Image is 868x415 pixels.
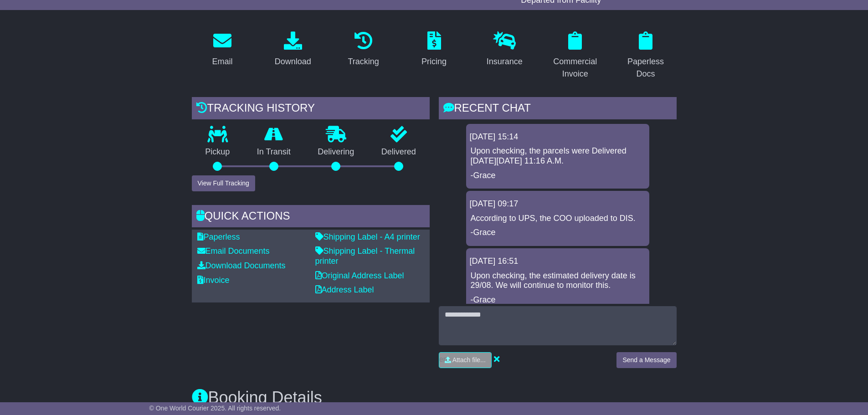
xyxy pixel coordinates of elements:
a: Tracking [342,28,385,71]
h3: Booking Details [192,389,677,407]
a: Shipping Label - Thermal printer [315,246,415,266]
a: Address Label [315,285,374,294]
div: [DATE] 09:17 [470,199,646,209]
p: Upon checking, the estimated delivery date is 29/08. We will continue to monitor this. [471,271,645,291]
div: Paperless Docs [621,56,671,80]
div: Commercial Invoice [550,56,600,80]
p: In Transit [243,147,304,157]
a: Paperless Docs [615,28,677,83]
a: Email [206,28,238,71]
p: Delivered [368,147,430,157]
a: Commercial Invoice [544,28,606,83]
a: Insurance [481,28,529,71]
a: Invoice [197,276,230,285]
p: -Grace [471,228,645,238]
div: Download [275,56,311,68]
p: Pickup [192,147,244,157]
a: Email Documents [197,246,270,256]
div: Tracking [348,56,379,68]
a: Shipping Label - A4 printer [315,232,420,241]
div: Insurance [487,56,523,68]
p: Delivering [304,147,368,157]
div: RECENT CHAT [439,97,677,122]
a: Pricing [416,28,452,71]
div: Quick Actions [192,205,430,230]
button: View Full Tracking [192,175,255,191]
p: -Grace [471,295,645,305]
a: Original Address Label [315,271,404,280]
span: © One World Courier 2025. All rights reserved. [149,405,281,412]
div: Tracking history [192,97,430,122]
button: Send a Message [616,352,676,368]
a: Download Documents [197,261,286,270]
p: According to UPS, the COO uploaded to DIS. [471,214,645,224]
a: Download [269,28,317,71]
p: -Grace [471,171,645,181]
a: Paperless [197,232,240,241]
div: [DATE] 15:14 [470,132,646,142]
p: Upon checking, the parcels were Delivered [DATE][DATE] 11:16 A.M. [471,146,645,166]
div: Email [212,56,232,68]
div: [DATE] 16:51 [470,256,646,266]
div: Pricing [421,56,447,68]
